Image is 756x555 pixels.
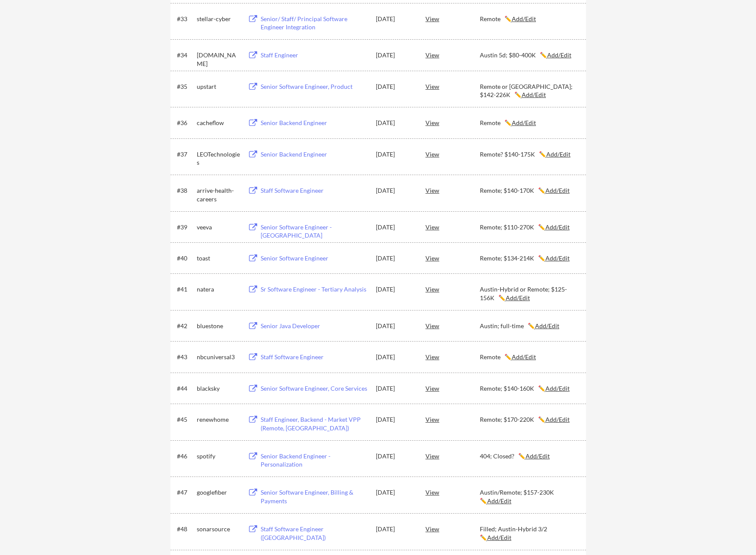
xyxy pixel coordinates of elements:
div: 404; Closed? ✏️ [480,452,578,461]
div: #46 [177,452,194,461]
div: [DATE] [376,452,414,461]
div: bluestone [197,322,240,330]
div: Remote ✏️ [480,119,578,127]
div: #44 [177,384,194,393]
div: Senior Software Engineer [261,254,368,263]
div: #36 [177,119,194,127]
div: renewhome [197,415,240,424]
div: View [425,47,480,63]
div: View [425,318,480,333]
div: veeva [197,223,240,232]
div: #33 [177,15,194,23]
div: [DATE] [376,82,414,91]
div: View [425,219,480,235]
div: Remote; $140-170K ✏️ [480,186,578,195]
u: Add/Edit [512,119,536,126]
div: [DATE] [376,415,414,424]
div: [DATE] [376,186,414,195]
div: [DATE] [376,488,414,497]
div: Remote or [GEOGRAPHIC_DATA]; $142-226K ✏️ [480,82,578,99]
div: Remote; $110-270K ✏️ [480,223,578,232]
u: Add/Edit [547,51,571,59]
div: [DATE] [376,150,414,159]
div: arrive-health-careers [197,186,240,203]
div: View [425,411,480,427]
div: View [425,250,480,266]
div: Staff Software Engineer [261,353,368,361]
div: #40 [177,254,194,263]
div: Remote ✏️ [480,15,578,23]
div: View [425,115,480,130]
div: stellar-cyber [197,15,240,23]
div: #39 [177,223,194,232]
u: Add/Edit [512,353,536,361]
u: Add/Edit [535,322,559,329]
div: Senior Backend Engineer [261,119,368,127]
u: Add/Edit [545,385,570,392]
div: View [425,182,480,198]
div: Senior Backend Engineer - Personalization [261,452,368,469]
div: Remote? $140-175K ✏️ [480,150,578,159]
div: Remote ✏️ [480,353,578,361]
div: #38 [177,186,194,195]
div: upstart [197,82,240,91]
div: [DATE] [376,285,414,294]
div: [DOMAIN_NAME] [197,51,240,68]
div: View [425,380,480,396]
div: View [425,521,480,536]
div: Senior Java Developer [261,322,368,330]
div: Senior Software Engineer, Billing & Payments [261,488,368,505]
div: #37 [177,150,194,159]
div: nbcuniversal3 [197,353,240,361]
div: sonarsource [197,525,240,533]
div: Remote; $170-220K ✏️ [480,415,578,424]
div: #34 [177,51,194,60]
u: Add/Edit [506,294,530,301]
div: Austin 5d; $80-400K ✏️ [480,51,578,60]
div: Sr Software Engineer - Tertiary Analysis [261,285,368,294]
div: View [425,281,480,297]
div: Remote; $140-160K ✏️ [480,384,578,393]
u: Add/Edit [522,91,546,98]
div: View [425,146,480,162]
div: Staff Software Engineer ([GEOGRAPHIC_DATA]) [261,525,368,542]
div: #43 [177,353,194,361]
div: blacksky [197,384,240,393]
u: Add/Edit [487,534,511,541]
div: Staff Engineer, Backend - Market VPP (Remote, [GEOGRAPHIC_DATA]) [261,415,368,432]
div: [DATE] [376,51,414,60]
div: Austin-Hybrid or Remote; $125-156K ✏️ [480,285,578,302]
div: #48 [177,525,194,533]
u: Add/Edit [545,223,570,231]
div: [DATE] [376,322,414,330]
div: [DATE] [376,223,414,232]
div: #42 [177,322,194,330]
div: Senior Backend Engineer [261,150,368,159]
div: View [425,78,480,94]
div: Senior Software Engineer, Core Services [261,384,368,393]
div: Staff Software Engineer [261,186,368,195]
u: Add/Edit [545,416,570,423]
div: Austin; full-time ✏️ [480,322,578,330]
u: Add/Edit [545,254,570,262]
div: Austin/Remote; $157-230K ✏️ [480,488,578,505]
div: [DATE] [376,254,414,263]
div: Filled; Austin-Hybrid 3/2 ✏️ [480,525,578,542]
div: View [425,11,480,26]
div: Senior/ Staff/ Principal Software Engineer Integration [261,15,368,31]
div: spotify [197,452,240,461]
div: LEOTechnologies [197,150,240,167]
div: Staff Engineer [261,51,368,60]
u: Add/Edit [487,497,511,505]
div: natera [197,285,240,294]
div: #41 [177,285,194,294]
div: View [425,448,480,464]
div: Remote; $134-214K ✏️ [480,254,578,263]
div: #45 [177,415,194,424]
u: Add/Edit [526,452,550,460]
div: cacheflow [197,119,240,127]
div: googlefiber [197,488,240,497]
div: Senior Software Engineer, Product [261,82,368,91]
div: toast [197,254,240,263]
div: [DATE] [376,525,414,533]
